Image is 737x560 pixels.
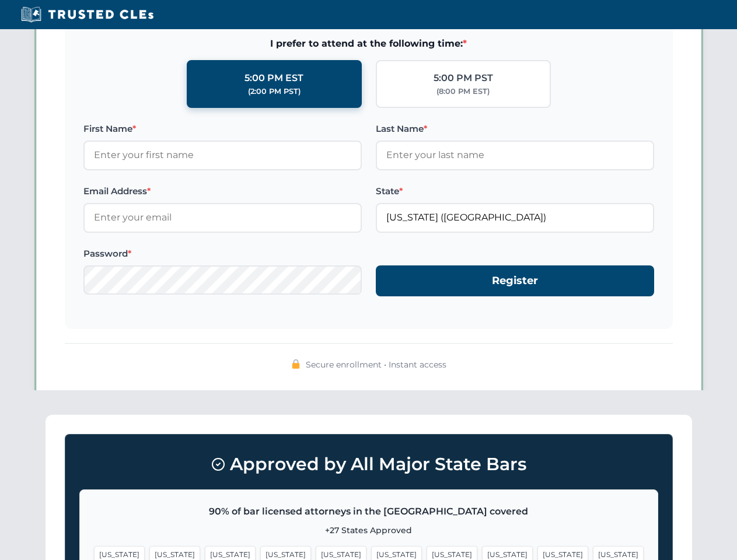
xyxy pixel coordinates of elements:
[376,203,654,232] input: Florida (FL)
[306,358,446,371] span: Secure enrollment • Instant access
[83,36,654,51] span: I prefer to attend at the following time:
[94,504,644,519] p: 90% of bar licensed attorneys in the [GEOGRAPHIC_DATA] covered
[434,71,493,86] div: 5:00 PM PST
[436,86,490,97] div: (8:00 PM EST)
[83,141,362,170] input: Enter your first name
[376,141,654,170] input: Enter your last name
[291,359,301,369] img: 🔒
[83,203,362,232] input: Enter your email
[18,6,157,23] img: Trusted CLEs
[79,449,658,480] h3: Approved by All Major State Bars
[83,122,362,136] label: First Name
[83,184,362,198] label: Email Address
[94,524,644,537] p: +27 States Approved
[248,86,301,97] div: (2:00 PM PST)
[376,184,654,198] label: State
[376,265,654,296] button: Register
[83,247,362,261] label: Password
[244,71,303,86] div: 5:00 PM EST
[376,122,654,136] label: Last Name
